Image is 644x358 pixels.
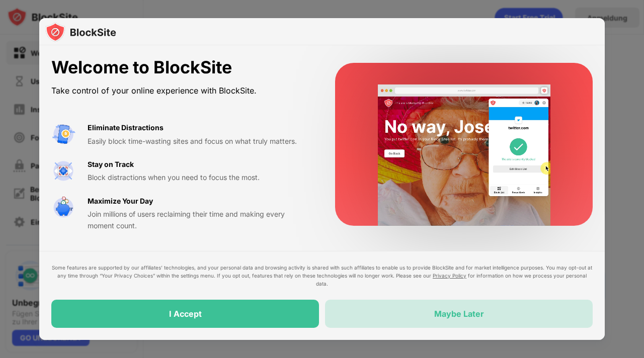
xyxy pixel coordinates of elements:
[88,209,311,231] div: Join millions of users reclaiming their time and making every moment count.
[51,57,311,78] div: Welcome to BlockSite
[51,159,75,183] img: value-focus.svg
[88,122,164,133] div: Eliminate Distractions
[51,263,593,288] div: Some features are supported by our affiliates’ technologies, and your personal data and browsing ...
[88,136,311,147] div: Easily block time-wasting sites and focus on what truly matters.
[433,273,466,279] a: Privacy Policy
[88,159,134,170] div: Stay on Track
[88,196,153,207] div: Maximize Your Day
[169,309,202,319] div: I Accept
[51,83,311,98] div: Take control of your online experience with BlockSite.
[51,196,75,220] img: value-safe-time.svg
[88,172,311,183] div: Block distractions when you need to focus the most.
[434,309,484,319] div: Maybe Later
[45,22,116,42] img: logo-blocksite.svg
[51,122,75,146] img: value-avoid-distractions.svg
